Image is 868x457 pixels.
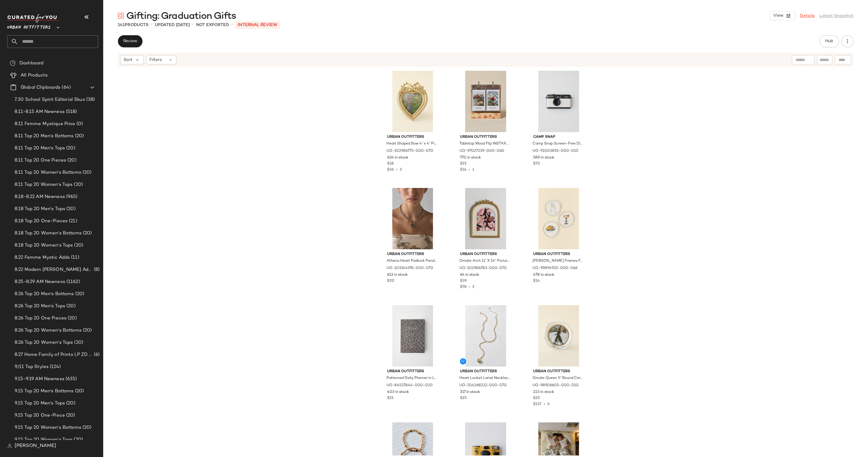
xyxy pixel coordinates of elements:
span: 8.11 Top 20 One Pieces [15,157,66,164]
span: UO-102986783-000-070 [459,266,507,271]
span: 2 [400,168,402,172]
span: 8.18 Top 20 Women's Bottoms [15,230,82,237]
span: (20) [65,206,76,213]
span: (965) [65,193,78,200]
span: 8.11 Top 20 Women's Tops [15,181,73,188]
span: 8.11 Femme Mystique Prios [15,121,75,128]
span: $39 [460,278,467,284]
span: 8.25-8.29 AM Newness [15,278,65,285]
img: svg%3e [10,60,16,66]
span: 1 [472,168,474,172]
span: • [541,402,547,406]
span: 8.18 Top 20 Men's Tops [15,206,65,213]
span: View [773,13,783,18]
span: Heart Shaped Bow 4” x 4” Picture Frame in Gold at Urban Outfitters [386,141,438,147]
span: (20) [65,412,75,419]
span: UO-103244976-000-070 [386,266,433,271]
span: (6) [93,351,100,358]
span: • [192,21,194,29]
span: Urban Outfitters [460,135,511,140]
span: (21) [68,218,77,225]
span: (20) [82,230,92,237]
span: $25 [533,396,540,401]
span: (20) [66,315,77,322]
span: (0) [75,121,83,128]
span: (20) [73,181,83,188]
span: 8.26 Top 20 Women's Tops [15,339,73,346]
span: Dashboard [19,60,43,67]
span: $20 [387,278,394,284]
span: $36 [387,168,394,172]
span: 6 [547,402,550,406]
img: 91003855_010_b [528,71,589,132]
span: Camp Snap Screen-Free Digital Camera in White at Urban Outfitters [533,141,584,147]
span: (20) [65,400,75,407]
span: Ornate Queen 5” Round Ceramic Picture Frame in White at Urban Outfitters [533,376,584,381]
img: 102986783_070_b [455,188,516,249]
span: UO-99894925-000-066 [533,266,577,271]
span: Hub [825,39,833,44]
span: • [231,21,233,29]
span: (1162) [65,278,80,285]
button: Review [118,35,142,47]
img: 97027239_060_b [455,71,516,132]
span: 317 in stock [460,390,480,395]
span: $14 [533,278,540,284]
span: UO-104268222-000-070 [459,383,507,388]
span: Camp Snap [533,135,584,140]
span: $70 [533,161,540,167]
button: View [770,11,795,20]
span: (20) [73,339,83,346]
img: svg%3e [7,444,12,448]
p: updated [DATE] [155,22,190,28]
span: 9.15 Top 20 One-Piece [15,412,65,419]
span: Urban Outfitters [533,252,584,257]
span: (20) [74,388,84,395]
span: $16 [460,168,466,172]
span: 634 in stock [387,155,408,161]
span: 8.11 Top 20 Women's Bottoms [15,169,81,176]
span: 8.11 Top 20 Men's Tops [15,145,65,152]
span: 64 in stock [460,272,479,278]
span: 9.15 Top 20 Men's Bottoms [15,388,74,395]
span: (124) [49,363,61,370]
span: Review [123,39,137,44]
img: svg%3e [118,13,124,19]
button: Hub [819,35,839,47]
span: 8.27 Home Family of Prints LP ZD Adds [15,351,93,358]
span: (518) [65,108,77,115]
a: Details [800,13,815,19]
span: Urban Outfitters [460,252,511,257]
span: 8.26 Top 20 Men's Bottoms [15,291,74,298]
span: Gifting: Graduation Gifts [126,10,236,22]
span: 8.11-8.15 AM Newness [15,108,65,115]
span: [PERSON_NAME] Frames Fabric Coaster - Set Of 3 in Assorted at Urban Outfitters [533,258,584,264]
span: Urban Outfitters [387,135,438,140]
span: $78 [460,285,466,289]
span: (20) [74,291,84,298]
span: (20) [73,242,83,249]
span: 8.18 Top 20 Women's Tops [15,242,73,249]
span: 8.18-8.22 AM Newness [15,193,65,200]
p: Not Exported [196,22,229,28]
span: Filters [149,57,162,63]
span: Sort [124,57,132,63]
span: (20) [74,133,84,140]
span: (8) [93,266,100,273]
span: 8.22 Modern [PERSON_NAME] Adds [15,266,93,273]
span: 223 in stock [533,390,554,395]
span: 141 [118,23,125,27]
span: 8.26 Top 20 Men's Tops [15,303,65,310]
span: All Products [21,72,48,79]
span: 9.15 Top 20 Men's Tops [15,400,65,407]
span: Global Clipboards [21,84,60,91]
span: (11) [70,254,79,261]
span: 8.18 Top 20 One-Pieces [15,218,68,225]
span: (20) [81,169,92,176]
img: 98906605_010_b [528,305,589,367]
span: (20) [73,436,83,443]
span: UO-102986775-000-070 [386,148,433,154]
span: 403 in stock [387,390,409,395]
img: 99894925_066_b [528,188,589,249]
span: (20) [65,145,75,152]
